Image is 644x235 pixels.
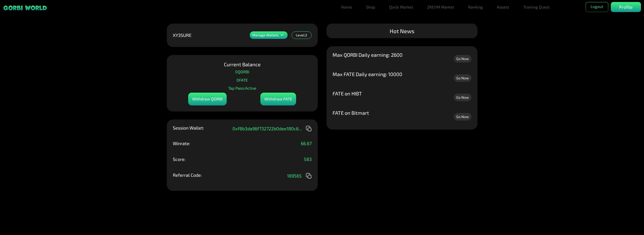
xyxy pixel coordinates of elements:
[454,74,471,82] a: Go Now
[224,61,261,68] p: Current Balance
[236,76,248,84] p: 0 FATE
[364,2,377,12] a: Shop
[252,33,278,37] p: Manage Wallets
[425,2,456,12] a: ZKEVM Market
[232,126,312,132] div: 0xf8b3da96f732722b0dee180c6 ...
[586,2,608,12] button: Logout
[228,84,256,92] p: Tap Pass: Active
[173,126,204,130] p: Session Wallet:
[173,157,185,161] p: Score:
[333,72,402,77] p: Max FATE Daily earning: 10000
[173,33,191,37] p: XY3SURE
[619,4,633,11] p: Profile
[333,110,369,115] p: FATE on Bitmart
[333,91,362,96] p: FATE on HIBT
[454,113,471,121] a: Go Now
[292,31,312,39] div: Level: 2
[287,173,312,179] div: 189565
[454,94,471,101] a: Go Now
[521,2,552,12] a: Training Quest
[466,2,485,12] a: Ranking
[3,5,47,11] img: sticky brand-logo
[327,24,477,38] div: Hot News
[188,93,227,105] div: Withdraw QORBI
[235,68,249,76] p: 0 QORBI
[260,93,296,105] div: Withdraw FATE
[301,141,312,146] p: 66.67
[339,2,354,12] a: Home
[304,157,312,161] p: 583
[333,52,403,57] p: Max QORBI Daily earning: 2600
[454,55,471,63] a: Go Now
[173,173,202,177] p: Referral Code:
[387,2,415,12] a: Qorbi Market
[173,141,190,146] p: Winrate:
[495,2,511,12] a: Assets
